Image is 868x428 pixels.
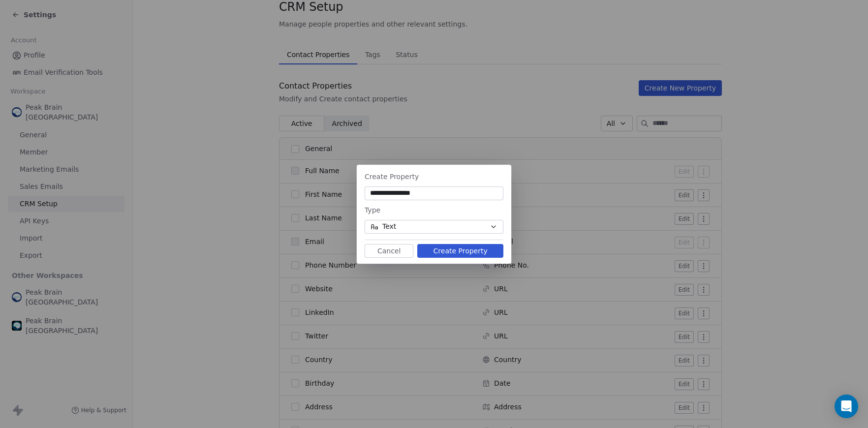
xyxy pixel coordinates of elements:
[382,221,396,232] span: Text
[365,220,503,234] button: Text
[365,173,419,181] span: Create Property
[365,244,413,258] button: Cancel
[417,244,503,258] button: Create Property
[365,206,380,214] span: Type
